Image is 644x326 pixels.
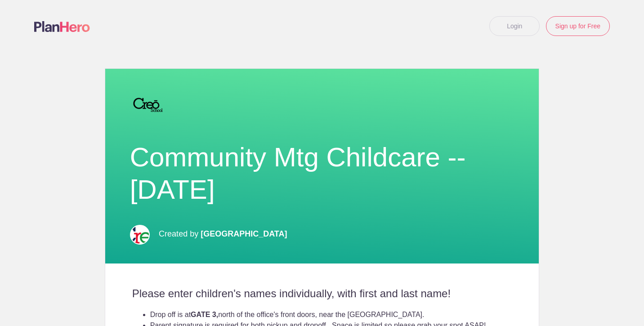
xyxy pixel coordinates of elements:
p: Created by [159,224,287,244]
a: Sign up for Free [546,16,610,36]
li: Drop off is at north of the office's front doors, near the [GEOGRAPHIC_DATA]. [150,309,512,320]
img: Creo [130,225,150,245]
h1: Community Mtg Childcare -- [DATE] [130,141,514,206]
h2: Please enter children's names individually, with first and last name! [132,287,512,300]
img: Logo main planhero [34,21,90,32]
img: 2 [130,87,166,123]
span: [GEOGRAPHIC_DATA] [201,229,287,238]
a: Login [489,16,540,36]
strong: GATE 3, [191,311,218,318]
